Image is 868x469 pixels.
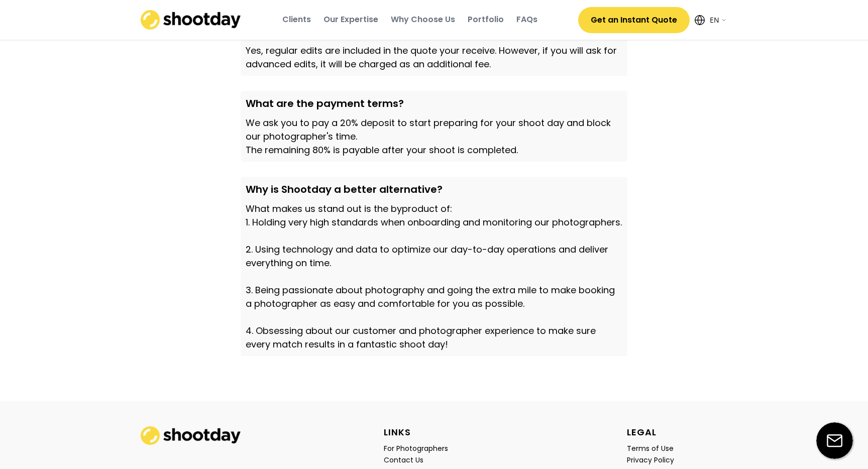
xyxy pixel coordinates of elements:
[282,14,311,25] div: Clients
[695,15,705,25] img: Icon%20feather-globe%20%281%29.svg
[246,116,622,157] div: We ask you to pay a 20% deposit to start preparing for your shoot day and block our photographer'...
[141,426,241,445] img: shootday_logo.png
[391,14,455,25] div: Why Choose Us
[246,96,622,111] div: What are the payment terms?
[384,426,411,438] div: LINKS
[627,455,674,464] div: Privacy Policy
[516,14,537,25] div: FAQs
[627,426,657,438] div: LEGAL
[246,44,622,71] div: Yes, regular edits are included in the quote your receive. However, if you will ask for advanced ...
[384,455,423,464] div: Contact Us
[578,7,690,33] button: Get an Instant Quote
[323,14,378,25] div: Our Expertise
[816,422,853,459] img: email-icon%20%281%29.svg
[246,182,622,197] div: Why is Shootday a better alternative?
[627,444,674,453] div: Terms of Use
[384,444,448,453] div: For Photographers
[141,10,241,30] img: shootday_logo.png
[468,14,504,25] div: Portfolio
[246,202,622,351] div: What makes us stand out is the byproduct of: 1. Holding very high standards when onboarding and m...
